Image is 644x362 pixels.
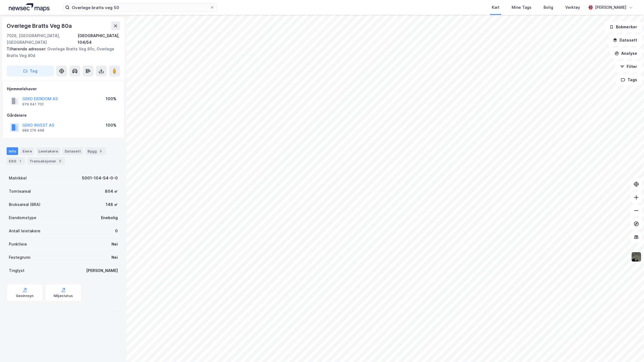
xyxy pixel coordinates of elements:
div: Geoinnsyn [16,294,34,298]
div: Kontrollprogram for chat [616,336,644,362]
div: Leietakere [36,147,60,155]
div: Datasett [62,147,83,155]
img: 9k= [631,252,642,262]
div: 1 [17,158,23,164]
img: logo.a4113a55bc3d86da70a041830d287a7e.svg [9,3,50,12]
div: Verktøy [565,4,580,11]
button: Tag [7,66,54,77]
div: Eiere [20,147,34,155]
div: Gårdeiere [7,112,120,119]
div: Bolig [544,4,553,11]
button: Filter [615,61,642,72]
div: Overlege Bratts Veg 80a [7,21,73,30]
div: 989 276 468 [22,128,44,133]
div: 100% [106,96,116,102]
div: 5 [98,148,103,154]
div: Mine Tags [512,4,531,11]
div: Nei [111,254,118,261]
div: Enebolig [101,214,118,221]
div: Miljøstatus [54,294,73,298]
div: Bygg [85,147,106,155]
input: Søk på adresse, matrikkel, gårdeiere, leietakere eller personer [70,3,210,12]
div: 5001-104-54-0-0 [82,175,118,181]
div: [GEOGRAPHIC_DATA], 104/54 [78,32,120,46]
div: Matrikkel [9,175,27,181]
span: Tilhørende adresser: [7,47,47,51]
div: Transaksjoner [27,157,65,165]
div: Punktleie [9,241,27,247]
div: 804 ㎡ [105,188,118,195]
button: Datasett [608,35,642,46]
div: [PERSON_NAME] [595,4,626,11]
div: 100% [106,122,116,129]
div: [PERSON_NAME] [86,267,118,274]
div: Bruksareal (BRA) [9,201,40,208]
div: ESG [7,157,25,165]
div: Tinglyst [9,267,24,274]
button: Analyse [610,48,642,59]
div: 979 641 702 [22,102,44,107]
button: Bokmerker [605,21,642,32]
iframe: Chat Widget [616,336,644,362]
div: 0 [115,228,118,234]
div: 148 ㎡ [106,201,118,208]
div: 7026, [GEOGRAPHIC_DATA], [GEOGRAPHIC_DATA] [7,32,78,46]
button: Tags [616,74,642,85]
div: Overlege Bratts Veg 80c, Overlege Bratts Veg 80d [7,46,116,59]
div: Antall leietakere [9,228,40,234]
div: Hjemmelshaver [7,86,120,92]
div: Nei [111,241,118,247]
div: Kart [492,4,500,11]
div: Festegrunn [9,254,30,261]
div: 3 [57,158,63,164]
div: Eiendomstype [9,214,36,221]
div: Info [7,147,18,155]
div: Tomteareal [9,188,31,195]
